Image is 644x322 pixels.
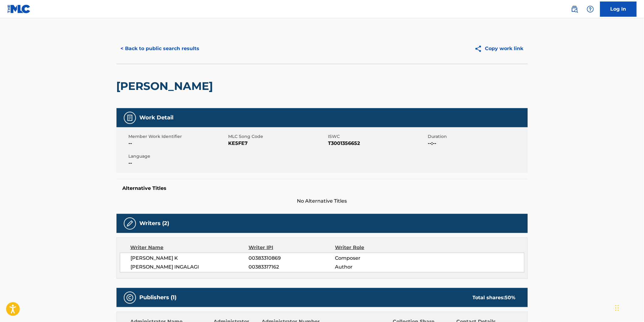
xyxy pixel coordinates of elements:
span: KE5FE7 [228,140,327,147]
span: MLC Song Code [228,133,327,140]
span: T3001356652 [328,140,426,147]
h5: Writers (2) [140,220,169,227]
img: Work Detail [126,114,134,122]
span: Language [129,153,227,159]
h5: Alternative Titles [123,185,522,191]
a: Log In [600,2,637,17]
div: Writer Name [131,244,249,251]
a: Public Search [569,3,581,15]
img: help [587,5,594,13]
h2: [PERSON_NAME] [117,79,216,93]
button: Copy work link [470,41,528,56]
img: MLC Logo [7,5,31,13]
span: Member Work Identifier [129,133,227,140]
div: Total shares: [473,294,516,301]
span: ISWC [328,133,426,140]
span: Composer [335,255,414,262]
div: Writer IPI [249,244,335,251]
div: Drag [615,299,619,317]
span: 00383310869 [249,255,335,262]
span: No Alternative Titles [117,197,528,205]
span: --:-- [428,140,526,147]
span: [PERSON_NAME] INGALAGI [131,263,249,271]
div: Writer Role [335,244,414,251]
span: Duration [428,133,526,140]
div: Help [584,3,597,15]
span: Author [335,263,414,271]
img: Publishers [126,294,134,301]
button: < Back to public search results [117,41,204,56]
span: -- [129,159,227,167]
img: Copy work link [475,45,485,53]
img: Writers [126,220,134,227]
span: 50 % [505,295,516,300]
span: [PERSON_NAME] K [131,255,249,262]
h5: Publishers (1) [140,294,177,301]
span: 00383317162 [249,263,335,271]
span: -- [129,140,227,147]
iframe: Chat Widget [614,293,644,322]
img: search [571,5,578,13]
h5: Work Detail [140,114,174,121]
